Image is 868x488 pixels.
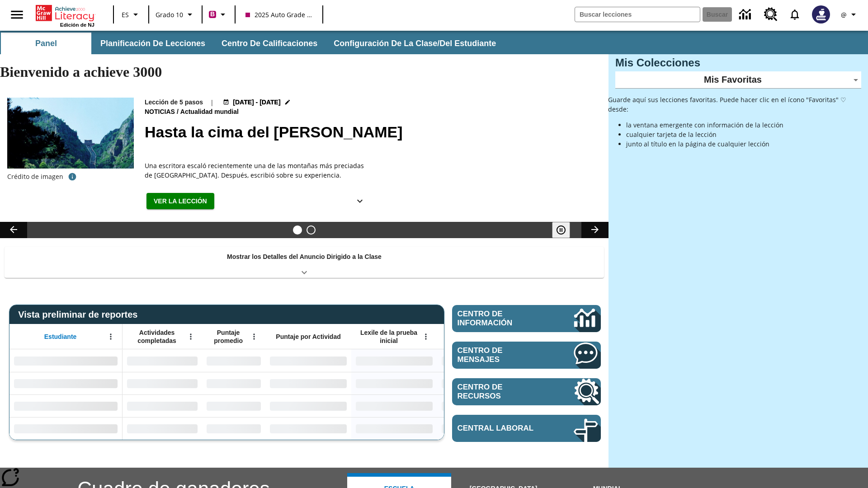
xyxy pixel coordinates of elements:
button: Perfil/Configuración [835,6,864,23]
div: Sin datos, [437,394,523,417]
button: Abrir menú [104,330,118,343]
button: Escoja un nuevo avatar [807,3,835,26]
button: Diapositiva 1 Hasta la cima del monte Tai [293,225,302,235]
button: Abrir menú [247,330,261,343]
p: Guarde aquí sus lecciones favoritas. Puede hacer clic en el ícono "Favoritas" ♡ desde: [608,95,861,114]
button: Pausar [552,222,570,238]
span: Actualidad mundial [180,107,241,117]
div: Sin datos, [202,417,265,440]
span: ES [122,10,129,19]
div: Una escritora escaló recientemente una de las montañas más preciadas de [GEOGRAPHIC_DATA]. Despué... [145,161,371,180]
button: Ver la lección [146,193,214,210]
a: Centro de mensajes [452,342,601,369]
a: Central laboral [452,415,601,442]
span: Centro de mensajes [458,346,547,364]
button: Crédito de foto e imágenes relacionadas: Dominio público/Charlie Fong [63,169,81,185]
li: cualquier tarjeta de la lección [626,130,861,139]
div: Sin datos, [437,349,523,372]
div: Sin datos, [437,417,523,440]
img: 6000 escalones de piedra para escalar el Monte Tai en la campiña china [7,98,134,169]
span: Grado 10 [156,10,183,19]
input: Buscar campo [575,7,700,22]
button: Carrusel de lecciones, seguir [581,222,609,238]
div: Mis Favoritas [615,71,861,89]
p: Mostrar los Detalles del Anuncio Dirigido a la Clase [227,252,382,262]
div: Sin datos, [202,349,265,372]
a: Portada [36,4,94,22]
span: @ [841,10,847,19]
li: la ventana emergente con información de la lección [626,120,861,130]
div: Portada [36,3,94,28]
a: Centro de recursos, Se abrirá en una pestaña nueva. [759,2,783,27]
button: Panel [1,33,91,54]
span: Edición de NJ [60,22,94,28]
p: Lección de 5 pasos [145,98,203,107]
button: Abrir menú [184,330,198,343]
a: Notificaciones [783,3,807,26]
span: / [177,108,179,115]
span: Central laboral [458,424,547,433]
div: Sin datos, [202,394,265,417]
button: Configuración de la clase/del estudiante [326,33,503,54]
span: Centro de información [458,310,543,328]
div: Sin datos, [202,372,265,394]
h3: Mis Colecciones [615,56,861,69]
button: 22 jul - 30 jun Elegir fechas [221,98,292,107]
div: Sin datos, [123,394,202,417]
li: junto al título en la página de cualquier lección [626,139,861,149]
img: Avatar [812,5,830,23]
span: Estudiante [44,333,77,341]
button: Abrir el menú lateral [4,1,30,28]
span: Lexile de la prueba inicial [356,328,422,345]
div: Sin datos, [437,372,523,394]
span: Centro de recursos [458,383,547,401]
button: Lenguaje: ES, Selecciona un idioma [117,6,146,23]
button: Centro de calificaciones [214,33,325,54]
a: Centro de información [452,305,601,332]
div: Pausar [552,222,579,238]
span: Actividades completadas [127,328,187,345]
button: Grado: Grado 10, Elige un grado [152,6,199,23]
span: Puntaje promedio [207,328,250,345]
p: Crédito de imagen [7,172,63,181]
button: Diapositiva 2 Definiendo el propósito del Gobierno [307,225,316,235]
span: Puntaje por Actividad [276,333,340,341]
span: 2025 Auto Grade 10 [245,10,312,19]
h2: Hasta la cima del monte Tai [145,121,598,144]
span: Noticias [145,107,177,117]
div: Sin datos, [123,349,202,372]
span: [DATE] - [DATE] [233,98,280,107]
div: Sin datos, [123,372,202,394]
span: Vista preliminar de reportes [18,310,142,320]
a: Centro de recursos, Se abrirá en una pestaña nueva. [452,378,601,405]
span: | [210,98,214,107]
div: Sin datos, [123,417,202,440]
a: Centro de información [734,2,759,27]
button: Boost El color de la clase es rojo violeta. Cambiar el color de la clase. [205,6,232,23]
button: Ver más [351,193,369,210]
button: Planificación de lecciones [93,33,212,54]
button: Abrir menú [419,330,433,343]
span: Una escritora escaló recientemente una de las montañas más preciadas de China. Después, escribió ... [145,161,371,180]
span: B [210,9,215,20]
div: Mostrar los Detalles del Anuncio Dirigido a la Clase [5,247,604,278]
